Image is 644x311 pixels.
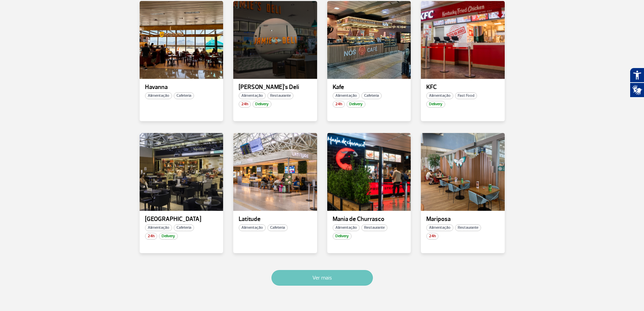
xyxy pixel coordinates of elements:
[426,216,499,223] p: Mariposa
[630,83,644,97] button: Abrir tradutor de língua de sinais.
[426,92,453,99] span: Alimentação
[455,224,481,231] span: Restaurante
[333,92,360,99] span: Alimentação
[145,233,157,240] span: 24h
[333,101,345,108] span: 24h
[426,101,445,108] span: Delivery
[145,216,218,223] p: [GEOGRAPHIC_DATA]
[426,224,453,231] span: Alimentação
[426,233,438,240] span: 24h
[267,92,293,99] span: Restaurante
[267,224,288,231] span: Cafeteria
[145,224,172,231] span: Alimentação
[271,270,373,286] button: Ver mais
[361,92,382,99] span: Cafeteria
[347,101,365,108] span: Delivery
[239,224,266,231] span: Alimentação
[239,216,312,223] p: Latitude
[361,224,387,231] span: Restaurante
[426,84,499,91] p: KFC
[630,68,644,83] button: Abrir recursos assistivos.
[333,84,406,91] p: Kafe
[239,101,251,108] span: 24h
[239,92,266,99] span: Alimentação
[333,216,406,223] p: Mania de Churrasco
[159,233,178,240] span: Delivery
[455,92,477,99] span: Fast Food
[145,92,172,99] span: Alimentação
[333,233,352,240] span: Delivery
[174,224,194,231] span: Cafeteria
[174,92,194,99] span: Cafeteria
[239,84,312,91] p: [PERSON_NAME]'s Deli
[333,224,360,231] span: Alimentação
[145,84,218,91] p: Havanna
[253,101,271,108] span: Delivery
[630,68,644,97] div: Plugin de acessibilidade da Hand Talk.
